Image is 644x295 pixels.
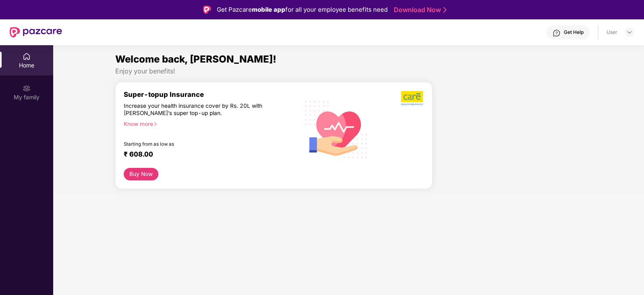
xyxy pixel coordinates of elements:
div: User [607,29,617,36]
div: Get Pazcare for all your employee benefits need [217,5,388,15]
img: svg+xml;base64,PHN2ZyBpZD0iRHJvcGRvd24tMzJ4MzIiIHhtbG5zPSJodHRwOi8vd3d3LnczLm9yZy8yMDAwL3N2ZyIgd2... [626,29,633,36]
div: Starting from as low as [124,141,264,147]
img: svg+xml;base64,PHN2ZyBpZD0iSGVscC0zMngzMiIgeG1sbnM9Imh0dHA6Ly93d3cudzMub3JnLzIwMDAvc3ZnIiB3aWR0aD... [553,29,561,37]
span: Welcome back, [PERSON_NAME]! [115,53,276,65]
img: Logo [203,6,211,14]
img: b5dec4f62d2307b9de63beb79f102df3.png [401,90,424,106]
img: Stroke [443,6,447,14]
img: svg+xml;base64,PHN2ZyB4bWxucz0iaHR0cDovL3d3dy53My5vcmcvMjAwMC9zdmciIHhtbG5zOnhsaW5rPSJodHRwOi8vd3... [299,91,374,167]
div: Increase your health insurance cover by Rs. 20L with [PERSON_NAME]’s super top-up plan. [124,102,264,117]
img: svg+xml;base64,PHN2ZyB3aWR0aD0iMjAiIGhlaWdodD0iMjAiIHZpZXdCb3g9IjAgMCAyMCAyMCIgZmlsbD0ibm9uZSIgeG... [23,84,31,92]
span: right [153,122,158,126]
img: svg+xml;base64,PHN2ZyBpZD0iSG9tZSIgeG1sbnM9Imh0dHA6Ly93d3cudzMub3JnLzIwMDAvc3ZnIiB3aWR0aD0iMjAiIG... [23,52,31,61]
button: Buy Now [124,168,158,180]
div: Enjoy your benefits! [115,67,582,75]
div: Get Help [564,29,584,36]
div: ₹ 608.00 [124,150,291,160]
a: Download Now [394,6,444,14]
div: Super-topup Insurance [124,90,299,98]
img: New Pazcare Logo [10,27,62,38]
div: Know more [124,120,294,126]
strong: mobile app [252,6,285,13]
